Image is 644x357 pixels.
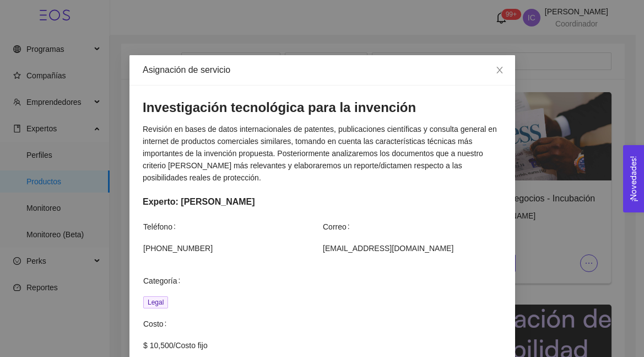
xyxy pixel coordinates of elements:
span: Correo [323,221,354,233]
span: Categoría [143,275,185,287]
h3: Investigación tecnológica para la invención [143,99,502,116]
div: Asignación de servicio [143,64,502,76]
span: Revisión en bases de datos internacionales de patentes, publicaciones científicas y consulta gene... [143,125,497,182]
span: close [495,66,504,74]
span: [PHONE_NUMBER] [143,242,322,254]
span: Teléfono [143,221,180,233]
button: Open Feedback Widget [623,145,644,212]
span: $ 10,500 / Costo fijo [143,339,501,351]
span: Costo [143,318,171,330]
button: Close [484,55,515,86]
div: Experto: [PERSON_NAME] [143,195,502,209]
span: [EMAIL_ADDRESS][DOMAIN_NAME] [323,242,501,254]
span: Legal [143,296,168,308]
